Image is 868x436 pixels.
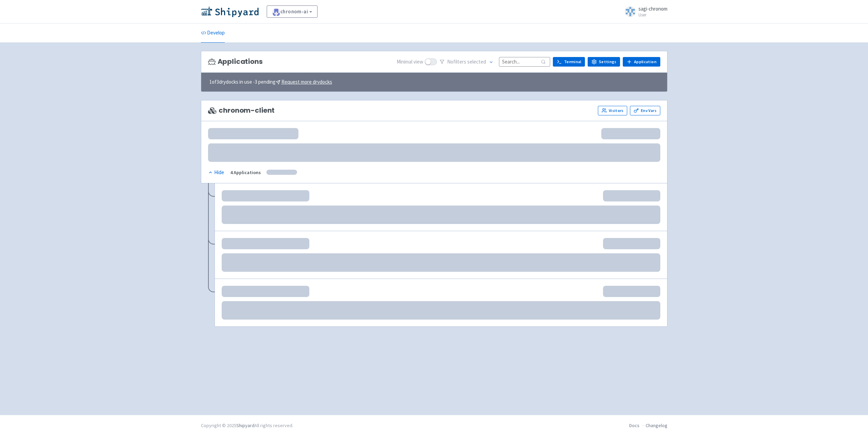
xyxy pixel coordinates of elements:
span: No filter s [447,58,486,66]
a: Application [623,57,660,67]
div: Hide [208,169,224,177]
a: Changelog [646,422,667,428]
a: sagi-chronom User [621,6,667,17]
a: Docs [629,422,639,428]
a: Shipyard [236,422,254,428]
small: User [638,13,667,17]
span: chronom-client [208,107,275,114]
u: Request more drydocks [281,79,332,85]
h3: Applications [208,58,263,66]
img: Shipyard logo [201,6,259,17]
button: Hide [208,169,225,177]
a: Develop [201,24,225,43]
a: Visitors [598,106,627,115]
a: chronom-ai [267,5,318,18]
div: Copyright © 2025 All rights reserved. [201,422,293,429]
span: sagi-chronom [638,5,667,12]
div: 4 Applications [230,169,261,177]
a: Env Vars [630,106,660,115]
span: 1 of 3 drydocks in use - 3 pending [209,78,332,86]
a: Settings [588,57,620,67]
span: Minimal view [397,58,423,66]
input: Search... [499,57,550,66]
span: selected [467,58,486,65]
a: Terminal [553,57,585,67]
